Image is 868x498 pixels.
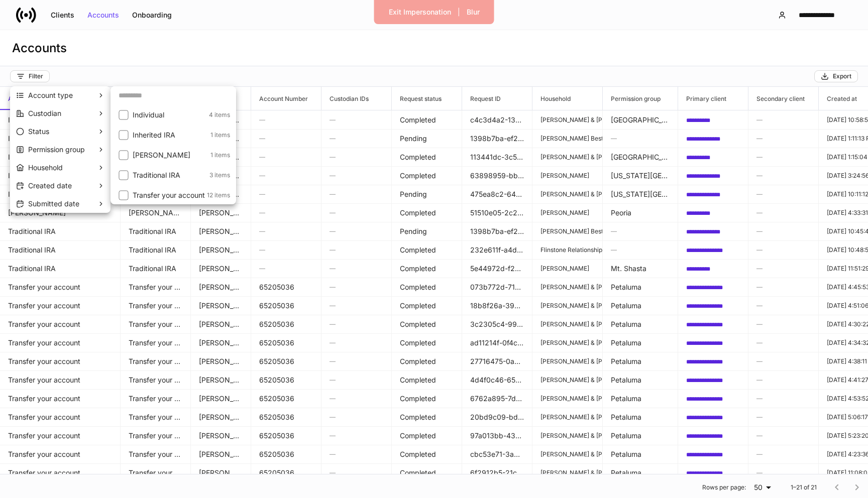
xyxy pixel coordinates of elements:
[209,171,230,179] p: 3 items
[133,150,208,160] p: Roth IRA
[210,131,230,139] p: 1 items
[28,145,85,155] p: Permission group
[28,90,73,100] p: Account type
[389,9,451,16] div: Exit Impersonation
[28,199,79,209] p: Submitted date
[467,9,480,16] div: Blur
[28,108,61,118] p: Custodian
[133,190,205,200] p: Transfer your account
[207,191,230,199] p: 12 items
[133,130,208,140] p: Inherited IRA
[28,181,72,191] p: Created date
[210,151,230,159] p: 1 items
[209,111,230,119] p: 4 items
[133,170,207,180] p: Traditional IRA
[28,163,63,173] p: Household
[28,127,49,137] p: Status
[133,110,207,120] p: Individual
